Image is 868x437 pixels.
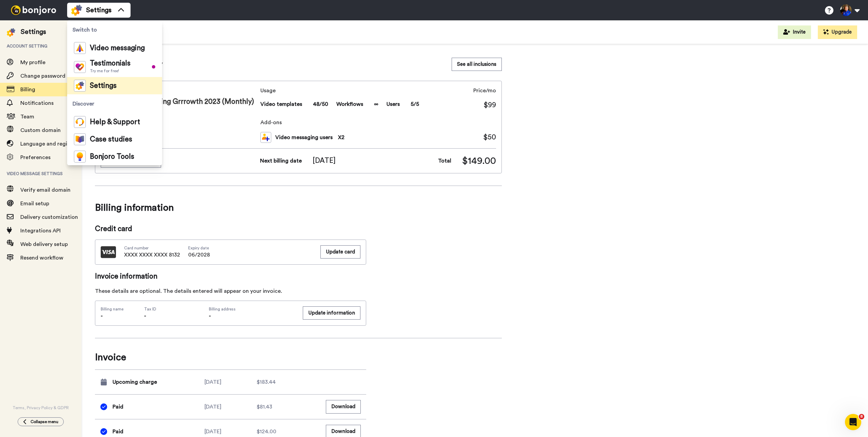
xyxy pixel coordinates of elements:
[209,306,295,312] span: Billing address
[387,100,400,108] span: Users
[260,100,302,108] span: Video templates
[20,201,49,206] span: Email setup
[209,313,211,319] span: -
[95,224,366,234] span: Credit card
[188,251,210,259] span: 06/2028
[204,403,257,411] div: [DATE]
[74,61,86,73] img: tm-color.svg
[74,80,86,92] img: settings-colored.svg
[74,42,86,54] img: vm-color.svg
[818,25,857,39] button: Upgrade
[338,133,344,141] span: X 2
[260,118,496,127] span: Add-ons
[95,198,502,217] span: Billing information
[438,157,451,165] span: Total
[20,87,35,92] span: Billing
[101,306,123,312] span: Billing name
[67,39,162,57] a: Video messaging
[95,271,366,282] span: Invoice information
[20,187,71,193] span: Verify email domain
[21,27,46,37] div: Settings
[113,378,157,386] span: Upcoming charge
[260,157,302,165] span: Next billing date
[320,245,360,259] button: Update card
[411,100,419,108] span: 5/5
[67,148,162,165] a: Bonjoro Tools
[20,128,61,133] span: Custom domain
[101,97,258,107] div: Video Messaging Grrrowth 2023 (Monthly)
[257,403,272,411] span: $81.43
[95,350,366,364] span: Invoice
[113,403,123,411] span: Paid
[71,5,82,16] img: settings-colored.svg
[303,306,360,320] button: Update information
[7,28,15,37] img: settings-colored.svg
[90,68,131,74] span: Try me for free!
[113,427,123,436] span: Paid
[20,228,61,233] span: Integrations API
[90,136,132,143] span: Case studies
[260,132,271,143] img: team-members.svg
[374,100,378,108] span: ∞
[144,313,146,319] span: -
[260,87,419,95] span: Usage
[67,20,162,39] span: Switch to
[20,73,65,79] span: Change password
[20,141,74,147] span: Language and region
[90,45,145,52] span: Video messaging
[67,94,162,113] span: Discover
[124,245,180,251] span: Card number
[20,114,34,119] span: Team
[204,427,257,436] div: [DATE]
[20,100,54,106] span: Notifications
[20,155,51,160] span: Preferences
[20,242,68,247] span: Web delivery setup
[67,77,162,94] a: Settings
[95,287,366,295] div: These details are optional. The details entered will appear on your invoice.
[484,100,496,110] span: $99
[74,151,86,163] img: bj-tools-colored.svg
[67,131,162,148] a: Case studies
[144,306,156,312] span: Tax ID
[257,378,309,386] div: $183.44
[845,414,861,430] iframe: Intercom live chat
[462,154,496,168] span: $149.00
[86,5,112,15] span: Settings
[90,153,134,160] span: Bonjoro Tools
[275,133,333,141] span: Video messaging users
[20,60,45,65] span: My profile
[483,132,496,142] span: $ 50
[90,119,140,126] span: Help & Support
[188,245,210,251] span: Expiry date
[326,400,361,413] button: Download
[257,427,276,436] span: $124.00
[778,25,811,39] button: Invite
[336,100,363,108] span: Workflows
[452,58,502,71] button: See all inclusions
[67,57,162,77] a: TestimonialsTry me for free!
[74,133,86,145] img: case-study-colored.svg
[90,82,117,89] span: Settings
[90,60,131,67] span: Testimonials
[313,100,328,108] span: 48/50
[859,414,864,419] span: 8
[124,251,180,259] span: XXXX XXXX XXXX 8132
[74,116,86,128] img: help-and-support-colored.svg
[101,313,103,319] span: -
[473,87,496,95] span: Price/mo
[204,378,257,386] div: [DATE]
[31,419,58,424] span: Collapse menu
[313,156,336,166] span: [DATE]
[8,5,59,15] img: bj-logo-header-white.svg
[101,87,258,95] span: Product
[20,255,63,261] span: Resend workflow
[20,214,78,220] span: Delivery customization
[67,113,162,131] a: Help & Support
[18,417,64,426] button: Collapse menu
